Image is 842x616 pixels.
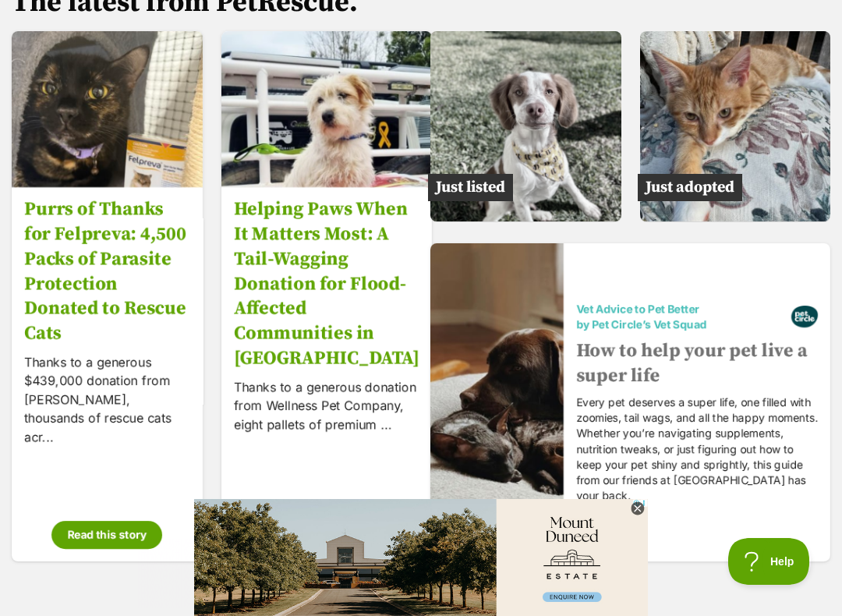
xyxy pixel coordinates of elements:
p: Thanks to a generous donation from Wellness Pet Company, eight pallets of premium ... [234,377,419,434]
h3: Purrs of Thanks for Felpreva: 4,500 Packs of Parasite Protection Donated to Rescue Cats [24,196,190,346]
img: Medium Male Brittany Dog [430,31,621,222]
span: Just listed [428,174,513,201]
img: Helping Paws When It Matters Most: A Tail-Wagging Donation for Flood-Affected Communities in NSW [221,4,432,214]
a: Helping Paws When It Matters Most: A Tail-Wagging Donation for Flood-Affected Communities in NSW ... [221,31,432,561]
a: Vet Advice to Pet Better by Pet Circle’s Vet Squad How to help your pet live a super life Every p... [430,243,830,561]
a: Purrs of Thanks for Felpreva: 4,500 Packs of Parasite Protection Donated to Rescue Cats Purrs of ... [12,31,203,561]
a: Just listed [430,209,621,225]
h3: How to help your pet live a super life [576,338,818,388]
img: Purrs of Thanks for Felpreva: 4,500 Packs of Parasite Protection Donated to Rescue Cats [12,13,203,204]
p: Thanks to a generous $439,000 donation from [PERSON_NAME], thousands of rescue cats acr... [24,352,190,446]
p: Every pet deserves a super life, one filled with zoomies, tail wags, and all the happy moments. W... [576,395,818,504]
h3: Helping Paws When It Matters Most: A Tail-Wagging Donation for Flood-Affected Communities in [GEO... [234,196,419,371]
span: Vet Advice to Pet Better by Pet Circle’s Vet Squad [576,301,791,332]
img: Male Domestic Short Hair (DSH) Cat [640,31,831,222]
button: Read this story [51,521,162,549]
span: Just adopted [638,174,742,201]
iframe: Advertisement [137,538,705,608]
iframe: Help Scout Beacon - Open [728,538,811,585]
